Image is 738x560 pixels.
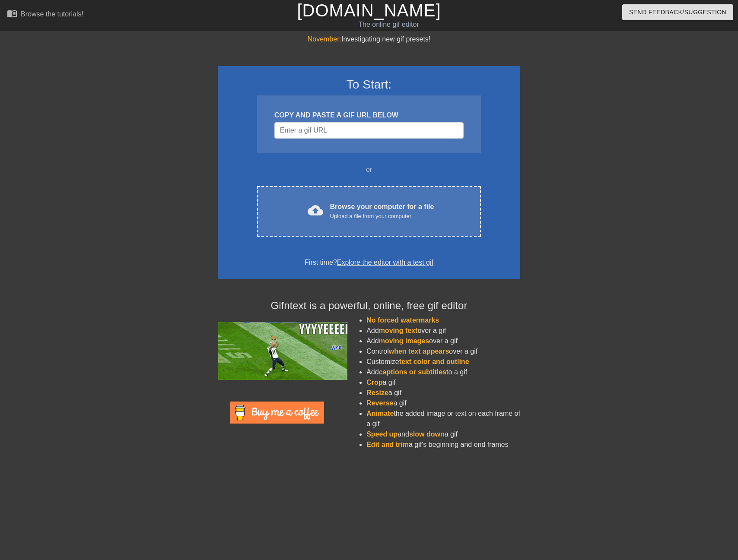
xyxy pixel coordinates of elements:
[366,389,388,396] span: Resize
[274,110,464,120] div: COPY AND PASTE A GIF URL BELOW
[399,358,469,365] span: text color and outline
[218,322,347,380] img: football_small.gif
[366,399,393,407] span: Reverse
[218,300,520,312] h4: Gifntext is a powerful, online, free gif editor
[409,430,445,438] span: slow down
[7,8,83,22] a: Browse the tutorials!
[366,388,520,398] li: a gif
[308,35,341,43] span: November:
[379,337,429,345] span: moving images
[337,259,433,266] a: Explore the editor with a test gif
[366,379,382,386] span: Crop
[629,7,726,18] span: Send Feedback/Suggestion
[366,408,520,429] li: the added image or text on each frame of a gif
[622,4,733,20] button: Send Feedback/Suggestion
[218,34,520,44] div: Investigating new gif presets!
[330,202,434,221] div: Browse your computer for a file
[379,368,446,376] span: captions or subtitles
[21,10,83,18] div: Browse the tutorials!
[366,346,520,357] li: Control over a gif
[366,429,520,440] li: and a gif
[240,165,498,175] div: or
[308,202,323,218] span: cloud_upload
[229,257,509,268] div: First time?
[366,430,398,438] span: Speed up
[366,398,520,408] li: a gif
[366,410,394,417] span: Animate
[389,348,449,355] span: when text appears
[366,316,439,324] span: No forced watermarks
[366,336,520,346] li: Add over a gif
[230,402,324,424] img: Buy Me A Coffee
[250,19,527,30] div: The online gif editor
[366,441,409,448] span: Edit and trim
[366,440,520,450] li: a gif's beginning and end frames
[229,77,509,92] h3: To Start:
[366,326,520,336] li: Add over a gif
[366,357,520,367] li: Customize
[7,8,17,19] span: menu_book
[366,367,520,377] li: Add to a gif
[379,327,418,334] span: moving text
[330,212,434,221] div: Upload a file from your computer
[297,1,441,20] a: [DOMAIN_NAME]
[274,122,464,139] input: Username
[366,377,520,388] li: a gif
